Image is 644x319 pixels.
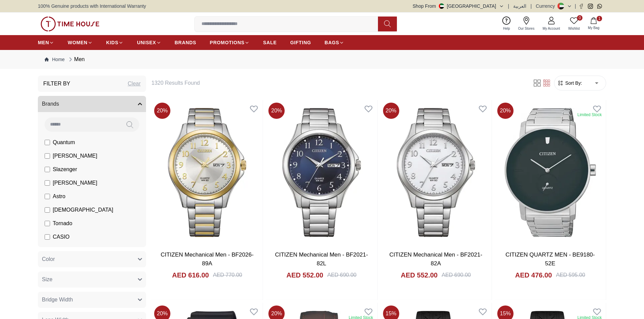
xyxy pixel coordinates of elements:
[439,3,444,9] img: United Arab Emirates
[45,153,50,159] input: [PERSON_NAME]
[263,36,277,49] a: SALE
[172,270,209,280] h4: AED 616.00
[564,15,584,32] a: 0Wishlist
[530,3,532,9] span: |
[263,39,277,46] span: SALE
[137,36,161,49] a: UNISEX
[577,112,602,117] div: Limited Stock
[383,103,399,119] span: 20 %
[42,100,59,108] span: Brands
[266,100,377,245] img: CITIZEN Mechanical Men - BF2021-82L
[389,251,482,267] a: CITIZEN Mechanical Men - BF2021-82A
[53,138,75,147] span: Quantum
[42,296,73,304] span: Bridge Width
[585,25,602,30] span: My Bag
[500,26,513,31] span: Help
[67,55,85,63] div: Men
[151,79,524,87] h6: 1320 Results Found
[556,271,585,279] div: AED 595.00
[499,15,514,32] a: Help
[161,251,254,267] a: CITIZEN Mechanical Men - BF2026-89A
[38,36,54,49] a: MEN
[53,233,70,241] span: CASIO
[290,36,311,49] a: GIFTING
[41,17,99,31] img: ...
[579,4,584,9] a: Facebook
[53,165,77,174] span: Slazenger
[53,179,97,187] span: [PERSON_NAME]
[53,219,72,228] span: Tornado
[106,36,123,49] a: KIDS
[68,36,93,49] a: WOMEN
[53,192,65,201] span: Astro
[45,221,50,226] input: Tornado
[566,26,582,31] span: Wishlist
[68,39,88,46] span: WOMEN
[42,255,55,263] span: Color
[43,80,70,88] h3: Filter By
[497,103,514,119] span: 20 %
[45,56,65,63] a: Home
[38,292,146,308] button: Bridge Width
[508,3,509,9] span: |
[536,3,558,9] div: Currency
[597,16,602,21] span: 1
[38,39,49,46] span: MEN
[514,15,539,32] a: Our Stores
[128,80,141,88] div: Clear
[268,103,285,119] span: 20 %
[210,36,250,49] a: PROMOTIONS
[38,251,146,267] button: Color
[154,103,170,119] span: 20 %
[584,16,603,32] button: 1My Bag
[513,3,526,9] button: العربية
[540,26,563,31] span: My Account
[564,80,582,86] span: Sort By:
[38,50,606,69] nav: Breadcrumb
[175,39,196,46] span: BRANDS
[516,26,537,31] span: Our Stores
[45,140,50,145] input: Quantum
[577,15,582,21] span: 0
[325,39,339,46] span: BAGS
[588,4,593,9] a: Instagram
[42,275,52,284] span: Size
[210,39,245,46] span: PROMOTIONS
[275,251,368,267] a: CITIZEN Mechanical Men - BF2021-82L
[45,207,50,213] input: [DEMOGRAPHIC_DATA]
[290,39,311,46] span: GIFTING
[137,39,156,46] span: UNISEX
[442,271,471,279] div: AED 690.00
[53,246,74,255] span: CITIZEN
[38,96,146,112] button: Brands
[575,3,576,9] span: |
[45,180,50,186] input: [PERSON_NAME]
[597,4,602,9] a: Whatsapp
[106,39,118,46] span: KIDS
[401,270,438,280] h4: AED 552.00
[53,152,97,160] span: [PERSON_NAME]
[327,271,356,279] div: AED 690.00
[380,100,492,245] img: CITIZEN Mechanical Men - BF2021-82A
[413,3,504,9] button: Shop From[GEOGRAPHIC_DATA]
[151,100,263,245] img: CITIZEN Mechanical Men - BF2026-89A
[45,167,50,172] input: Slazenger
[175,36,196,49] a: BRANDS
[213,271,242,279] div: AED 770.00
[38,271,146,288] button: Size
[325,36,344,49] a: BAGS
[38,3,146,9] span: 100% Genuine products with International Warranty
[45,194,50,199] input: Astro
[45,234,50,240] input: CASIO
[557,80,582,86] button: Sort By:
[286,270,323,280] h4: AED 552.00
[505,251,595,267] a: CITIZEN QUARTZ MEN - BE9180-52E
[495,100,606,245] img: CITIZEN QUARTZ MEN - BE9180-52E
[53,206,113,214] span: [DEMOGRAPHIC_DATA]
[515,270,552,280] h4: AED 476.00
